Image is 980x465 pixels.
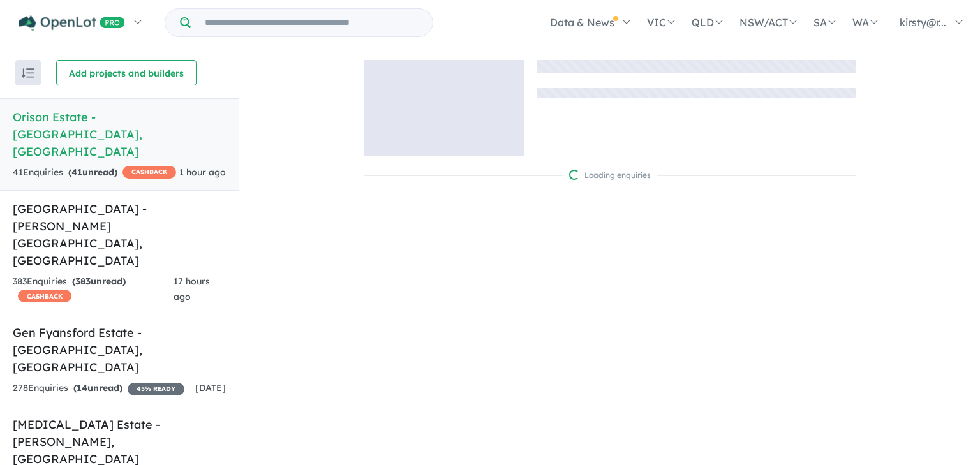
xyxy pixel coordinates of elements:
[13,324,226,376] h5: Gen Fyansford Estate - [GEOGRAPHIC_DATA] , [GEOGRAPHIC_DATA]
[179,166,226,178] span: 1 hour ago
[122,166,176,179] span: CASHBACK
[128,383,184,395] span: 45 % READY
[72,276,126,287] strong: ( unread)
[13,274,174,305] div: 383 Enquir ies
[13,200,226,269] h5: [GEOGRAPHIC_DATA] - [PERSON_NAME][GEOGRAPHIC_DATA] , [GEOGRAPHIC_DATA]
[13,108,226,160] h5: Orison Estate - [GEOGRAPHIC_DATA] , [GEOGRAPHIC_DATA]
[900,16,946,29] span: kirsty@r...
[569,169,651,182] div: Loading enquiries
[193,9,430,36] input: Try estate name, suburb, builder or developer
[73,382,122,394] strong: ( unread)
[71,166,82,178] span: 41
[18,290,71,302] span: CASHBACK
[68,166,117,178] strong: ( unread)
[174,276,210,302] span: 17 hours ago
[56,60,197,85] button: Add projects and builders
[13,381,184,396] div: 278 Enquir ies
[13,165,176,181] div: 41 Enquir ies
[75,276,91,287] span: 383
[195,382,226,394] span: [DATE]
[77,382,87,394] span: 14
[22,68,34,78] img: sort.svg
[19,15,125,31] img: Openlot PRO Logo White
